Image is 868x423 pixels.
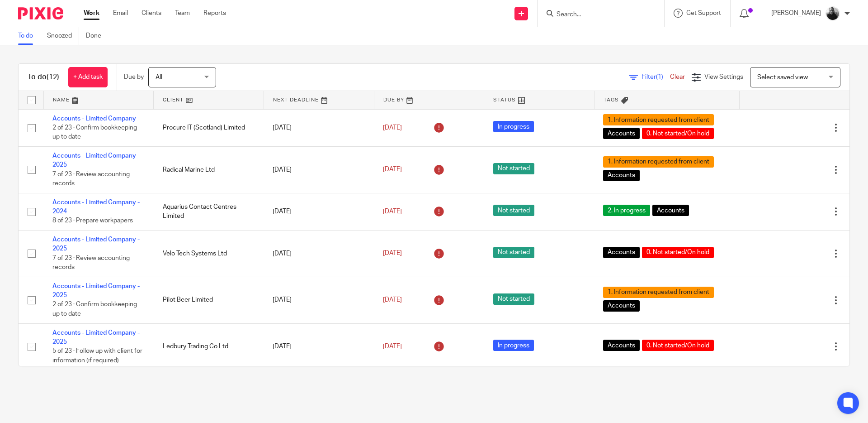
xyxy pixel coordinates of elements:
[52,171,130,187] span: 7 of 23 · Review accounting records
[52,330,140,345] a: Accounts - Limited Company - 2025
[264,230,374,277] td: [DATE]
[603,170,640,181] span: Accounts
[52,255,130,271] span: 7 of 23 · Review accounting records
[52,125,137,140] span: 2 of 23 · Confirm bookkeeping up to date
[52,218,133,224] span: 8 of 23 · Prepare workpapers
[603,128,640,139] span: Accounts
[52,302,137,317] span: 2 of 23 · Confirm bookkeeping up to date
[686,10,721,16] span: Get Support
[670,74,685,80] a: Clear
[642,247,714,258] span: 0. Not started/On hold
[154,109,264,146] td: Procure IT (Scotland) Limited
[154,277,264,323] td: Pilot Beer Limited
[18,7,63,19] img: Pixie
[154,323,264,370] td: Ledbury Trading Co Ltd
[757,74,808,81] span: Select saved view
[642,340,714,351] span: 0. Not started/On hold
[264,193,374,230] td: [DATE]
[52,348,142,364] span: 5 of 23 · Follow up with client for information (if required)
[604,97,619,102] span: Tags
[493,205,534,216] span: Not started
[264,146,374,193] td: [DATE]
[203,9,226,18] a: Reports
[603,205,650,216] span: 2. In progress
[113,9,128,18] a: Email
[556,11,637,19] input: Search
[642,74,670,80] span: Filter
[47,73,59,81] span: (12)
[383,250,402,257] span: [DATE]
[603,300,640,312] span: Accounts
[493,293,534,305] span: Not started
[156,74,162,81] span: All
[603,247,640,258] span: Accounts
[18,27,40,45] a: To do
[383,208,402,215] span: [DATE]
[84,9,99,18] a: Work
[771,9,821,18] p: [PERSON_NAME]
[493,247,534,258] span: Not started
[493,121,534,132] span: In progress
[52,115,136,122] a: Accounts - Limited Company
[656,74,663,80] span: (1)
[603,156,714,168] span: 1. Information requested from client
[704,74,743,80] span: View Settings
[383,343,402,350] span: [DATE]
[68,67,108,87] a: + Add task
[52,236,140,252] a: Accounts - Limited Company - 2025
[383,297,402,303] span: [DATE]
[826,6,840,21] img: IMG_9585.jpg
[264,109,374,146] td: [DATE]
[52,199,140,215] a: Accounts - Limited Company - 2024
[175,9,190,18] a: Team
[652,205,689,216] span: Accounts
[603,287,714,298] span: 1. Information requested from client
[86,27,108,45] a: Done
[154,146,264,193] td: Radical Marine Ltd
[124,72,144,82] p: Due by
[264,277,374,323] td: [DATE]
[28,72,59,82] h1: To do
[603,340,640,351] span: Accounts
[603,114,714,125] span: 1. Information requested from client
[383,125,402,131] span: [DATE]
[52,283,140,298] a: Accounts - Limited Company - 2025
[154,193,264,230] td: Aquarius Contact Centres Limited
[52,153,140,168] a: Accounts - Limited Company - 2025
[154,230,264,277] td: Velo Tech Systems Ltd
[383,167,402,173] span: [DATE]
[493,340,534,351] span: In progress
[642,128,714,139] span: 0. Not started/On hold
[493,163,534,174] span: Not started
[142,9,161,18] a: Clients
[264,323,374,370] td: [DATE]
[47,27,79,45] a: Snoozed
